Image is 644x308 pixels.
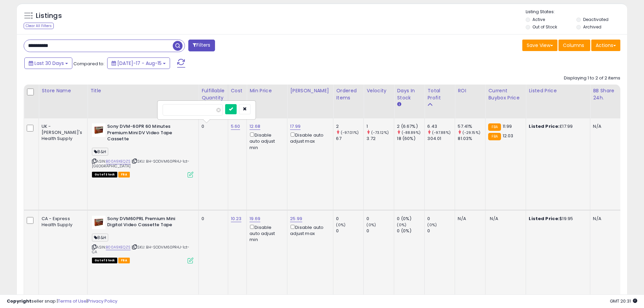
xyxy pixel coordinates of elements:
[529,87,587,94] div: Listed Price
[593,87,618,101] div: BB Share 24h.
[92,244,189,255] span: | SKU: BH-SODVM60PR4J-1ct-CA
[458,87,482,94] div: ROI
[458,123,485,129] div: 57.41%
[42,123,82,142] div: UK - [PERSON_NAME]'s Health Supply
[336,228,363,234] div: 0
[427,228,455,234] div: 0
[366,123,394,129] div: 1
[290,123,301,130] a: 17.99
[231,215,242,222] a: 10.23
[397,101,401,108] small: Days In Stock.
[371,130,389,135] small: (-73.12%)
[490,215,498,222] span: N/A
[488,87,523,101] div: Current Buybox Price
[402,130,421,135] small: (-88.89%)
[88,298,117,304] a: Privacy Policy
[488,133,501,140] small: FBA
[366,216,394,222] div: 0
[532,17,545,22] label: Active
[249,87,284,94] div: Min Price
[583,17,609,22] label: Deactivated
[92,148,108,156] span: B&H
[290,215,302,222] a: 25.99
[201,87,225,101] div: Fulfillable Quantity
[532,24,557,30] label: Out of Stock
[290,131,328,144] div: Disable auto adjust max
[107,216,189,230] b: Sony DVM60PRL Premium Mini Digital Video Cassette Tape
[427,123,455,129] div: 6.43
[558,40,590,51] button: Columns
[591,40,620,51] button: Actions
[526,9,627,15] p: Listing States:
[107,57,170,69] button: [DATE]-17 - Aug-15
[24,23,54,29] div: Clear All Filters
[42,216,82,228] div: CA - Express Health Supply
[106,159,130,164] a: B00A9XEQZS
[92,216,105,229] img: 315SPPeMXLS._SL40_.jpg
[117,60,162,67] span: [DATE]-17 - Aug-15
[397,136,424,142] div: 18 (60%)
[432,130,451,135] small: (-97.88%)
[92,123,105,137] img: 315SPPeMXLS._SL40_.jpg
[73,61,104,67] span: Compared to:
[231,87,244,94] div: Cost
[529,123,559,129] b: Listed Price:
[336,222,345,228] small: (0%)
[366,222,376,228] small: (0%)
[397,123,424,129] div: 2 (6.67%)
[593,123,615,129] div: N/A
[336,87,361,101] div: Ordered Items
[107,123,189,144] b: Sony DVM-60PR 60 Minutes Premium Mini DV Video Tape Cassette
[564,75,620,81] div: Displaying 1 to 2 of 2 items
[341,130,359,135] small: (-97.01%)
[427,222,437,228] small: (0%)
[397,222,406,228] small: (0%)
[427,136,455,142] div: 304.01
[42,87,85,94] div: Store Name
[249,123,260,130] a: 12.68
[458,216,480,222] div: N/A
[92,172,117,177] span: All listings that are currently out of stock and unavailable for purchase on Amazon
[529,215,559,222] b: Listed Price:
[201,123,222,129] div: 0
[563,42,584,49] span: Columns
[106,244,130,250] a: B00A9XEQZS
[118,172,130,177] span: FBA
[366,136,394,142] div: 3.72
[36,11,62,21] h5: Listings
[201,216,222,222] div: 0
[249,131,282,151] div: Disable auto adjust min
[249,215,260,222] a: 19.69
[336,136,363,142] div: 67
[92,258,117,263] span: All listings that are currently out of stock and unavailable for purchase on Amazon
[7,298,31,304] strong: Copyright
[336,123,363,129] div: 2
[529,123,585,129] div: £17.99
[92,234,108,241] span: B&H
[366,228,394,234] div: 0
[90,87,196,94] div: Title
[92,216,193,263] div: ASIN:
[593,216,615,222] div: N/A
[24,57,72,69] button: Last 30 Days
[503,133,514,139] span: 12.03
[397,216,424,222] div: 0 (0%)
[92,159,189,169] span: | SKU: BH-SODVM60PR4J-1ct-[GEOGRAPHIC_DATA]
[249,223,282,243] div: Disable auto adjust min
[7,298,117,305] div: seller snap | |
[188,40,215,51] button: Filters
[529,216,585,222] div: $19.95
[522,40,557,51] button: Save View
[58,298,87,304] a: Terms of Use
[118,258,130,263] span: FBA
[290,223,328,237] div: Disable auto adjust max
[427,216,455,222] div: 0
[462,130,480,135] small: (-29.15%)
[458,136,485,142] div: 81.03%
[34,60,64,67] span: Last 30 Days
[366,87,391,94] div: Velocity
[583,24,601,30] label: Archived
[397,228,424,234] div: 0 (0%)
[397,87,422,101] div: Days In Stock
[290,87,330,94] div: [PERSON_NAME]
